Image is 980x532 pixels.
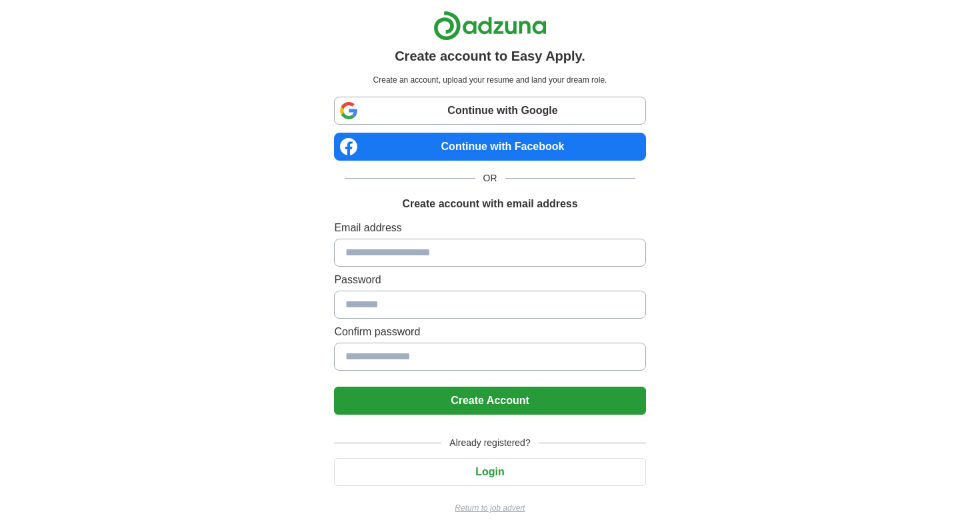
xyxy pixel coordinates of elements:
label: Email address [334,220,645,236]
label: Password [334,272,645,288]
a: Return to job advert [334,502,645,514]
h1: Create account to Easy Apply. [395,46,585,66]
a: Continue with Facebook [334,133,645,161]
p: Create an account, upload your resume and land your dream role. [337,74,643,86]
a: Login [334,466,645,477]
a: Continue with Google [334,97,645,125]
button: Login [334,458,645,486]
img: Adzuna logo [433,11,547,41]
h1: Create account with email address [402,196,577,212]
span: OR [475,171,505,185]
button: Create Account [334,387,645,415]
span: Already registered? [441,436,538,450]
label: Confirm password [334,324,645,340]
